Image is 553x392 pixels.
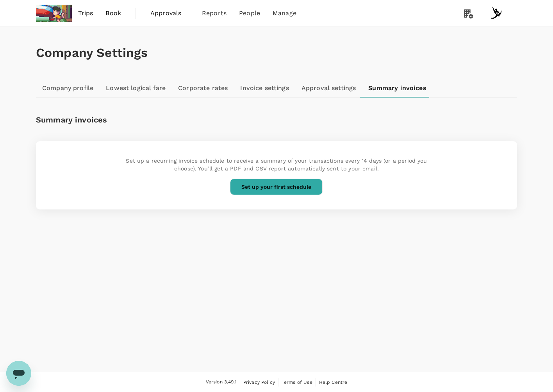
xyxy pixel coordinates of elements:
a: Invoice settings [234,79,295,98]
img: Andreas Ginting [489,5,505,21]
a: Lowest logical fare [100,79,172,98]
p: Summary invoices [36,114,107,126]
button: Set up your first schedule [230,179,323,195]
a: Company profile [36,79,100,98]
a: Approval settings [295,79,362,98]
span: People [239,9,260,18]
h1: Company Settings [36,46,517,60]
span: Approvals [150,9,189,18]
a: Corporate rates [172,79,234,98]
img: faris testing [36,5,72,22]
iframe: Button to launch messaging window [6,361,31,386]
span: Terms of Use [282,380,312,385]
span: Book [105,9,121,18]
span: Version 3.49.1 [206,378,237,386]
span: Manage [273,9,296,18]
a: Summary invoices [362,79,432,98]
span: Privacy Policy [243,380,275,385]
span: Reports [202,9,227,18]
a: Help Centre [319,378,348,387]
p: Set up a recurring invoice schedule to receive a summary of your transactions every 14 days (or a... [116,157,437,172]
a: Privacy Policy [243,378,275,387]
span: Trips [78,9,93,18]
a: Terms of Use [282,378,312,387]
span: Help Centre [319,380,348,385]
